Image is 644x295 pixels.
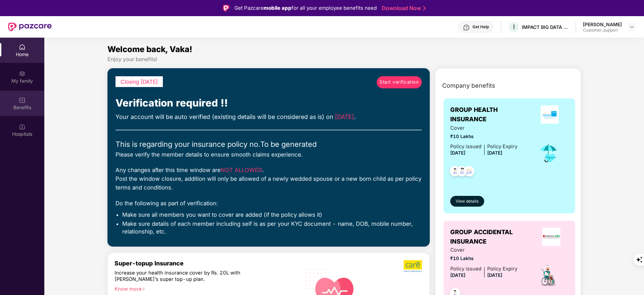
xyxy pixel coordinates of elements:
[19,123,26,130] img: svg+xml;base64,PHN2ZyBpZD0iSG9zcGl0YWxzIiB4bWxucz0iaHR0cDovL3d3dy53My5vcmcvMjAwMC9zdmciIHdpZHRoPS...
[450,255,517,262] span: ₹10 Lakhs
[116,166,422,192] div: Any changes after this time window are . Post the window closure, addition will only be allowed o...
[221,167,262,173] span: NOT ALLOWED
[487,150,502,156] span: [DATE]
[114,286,290,291] div: Know more
[522,24,569,30] div: IMPACT BIG DATA ANALYSIS PRIVATE LIMITED
[583,28,622,33] div: Customer_support
[463,24,470,31] img: svg+xml;base64,PHN2ZyBpZD0iSGVscC0zMngzMiIgeG1sbnM9Imh0dHA6Ly93d3cudzMub3JnLzIwMDAvc3ZnIiB3aWR0aD...
[116,150,422,159] div: Please verify the member details to ensure smooth claims experience.
[114,260,294,267] div: Super-topup Insurance
[538,142,559,164] img: icon
[223,5,230,11] img: Logo
[335,113,354,120] span: [DATE]
[142,287,145,291] span: right
[450,265,481,273] div: Policy issued
[116,95,422,111] div: Verification required !!
[116,138,422,150] div: This is regarding your insurance policy no. To be generated
[122,211,422,218] li: Make sure all members you want to cover are added (if the policy allows it)
[447,164,463,180] img: svg+xml;base64,PHN2ZyB4bWxucz0iaHR0cDovL3d3dy53My5vcmcvMjAwMC9zdmciIHdpZHRoPSI0OC45NDMiIGhlaWdodD...
[116,199,422,208] div: Do the following as part of verification:
[379,79,419,86] span: Start verification
[583,21,622,28] div: [PERSON_NAME]
[377,76,422,88] a: Start verification
[404,260,423,272] img: b5dec4f62d2307b9de63beb79f102df3.png
[19,70,26,77] img: svg+xml;base64,PHN2ZyB3aWR0aD0iMjAiIGhlaWdodD0iMjAiIHZpZXdCb3g9IjAgMCAyMCAyMCIgZmlsbD0ibm9uZSIgeG...
[107,44,192,54] span: Welcome back, Vaka!
[513,23,515,31] span: I
[472,24,489,30] div: Get Help
[450,227,534,247] span: GROUP ACCIDENTAL INSURANCE
[487,143,517,151] div: Policy Expiry
[382,5,424,12] a: Download Now
[537,264,560,287] img: icon
[423,5,426,12] img: Stroke
[450,105,531,124] span: GROUP HEALTH INSURANCE
[456,198,478,205] span: View details
[542,228,560,246] img: insurerLogo
[450,133,517,140] span: ₹10 Lakhs
[450,272,465,278] span: [DATE]
[19,44,26,50] img: svg+xml;base64,PHN2ZyBpZD0iSG9tZSIgeG1sbnM9Imh0dHA6Ly93d3cudzMub3JnLzIwMDAvc3ZnIiB3aWR0aD0iMjAiIG...
[450,124,517,132] span: Cover
[450,150,465,156] span: [DATE]
[454,164,470,180] img: svg+xml;base64,PHN2ZyB4bWxucz0iaHR0cDovL3d3dy53My5vcmcvMjAwMC9zdmciIHdpZHRoPSI0OC45NDMiIGhlaWdodD...
[122,220,422,235] li: Make sure details of each member including self is as per your KYC document - name, DOB, mobile n...
[234,4,377,12] div: Get Pazcare for all your employee benefits need
[116,112,422,122] div: Your account will be auto verified (existing details will be considered as is) on .
[264,5,291,11] strong: mobile app
[442,81,495,90] span: Company benefits
[8,23,52,31] img: New Pazcare Logo
[461,164,477,180] img: svg+xml;base64,PHN2ZyB4bWxucz0iaHR0cDovL3d3dy53My5vcmcvMjAwMC9zdmciIHdpZHRoPSI0OC45NDMiIGhlaWdodD...
[629,24,635,30] img: svg+xml;base64,PHN2ZyBpZD0iRHJvcGRvd24tMzJ4MzIiIHhtbG5zPSJodHRwOi8vd3d3LnczLm9yZy8yMDAwL3N2ZyIgd2...
[450,196,484,207] button: View details
[121,79,158,85] span: Closing [DATE]
[450,143,481,151] div: Policy issued
[107,56,581,63] div: Enjoy your benefits!
[487,265,517,273] div: Policy Expiry
[114,270,265,283] div: Increase your health insurance cover by Rs. 20L with [PERSON_NAME]’s super top-up plan.
[450,246,517,254] span: Cover
[19,97,26,103] img: svg+xml;base64,PHN2ZyBpZD0iQmVuZWZpdHMiIHhtbG5zPSJodHRwOi8vd3d3LnczLm9yZy8yMDAwL3N2ZyIgd2lkdGg9Ij...
[541,106,559,124] img: insurerLogo
[487,272,502,278] span: [DATE]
